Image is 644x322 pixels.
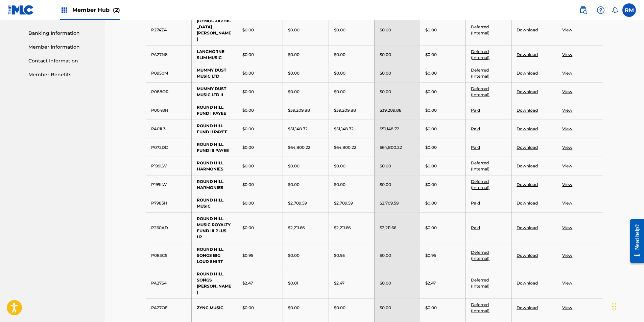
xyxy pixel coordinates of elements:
[146,64,192,82] td: P0950M
[192,138,237,157] td: ROUND HILL FUND III PAYEE
[471,200,480,206] a: Paid
[242,27,254,33] p: $0.00
[72,6,120,14] span: Member Hub
[192,194,237,212] td: ROUND HILL MUSIC
[192,243,237,268] td: ROUND HILL SONGS BIG LOUD SHIRT
[334,305,345,311] p: $0.00
[380,252,391,259] p: $0.00
[425,70,437,76] p: $0.00
[562,200,572,206] a: View
[425,27,437,33] p: $0.00
[562,145,572,150] a: View
[242,280,253,286] p: $2.47
[380,89,391,95] p: $0.00
[380,27,391,33] p: $0.00
[562,89,572,94] a: View
[562,305,572,310] a: View
[425,305,437,311] p: $0.00
[425,144,437,151] p: $0.00
[425,107,437,113] p: $0.00
[288,163,300,169] p: $0.00
[334,126,354,132] p: $51,148.72
[28,57,97,64] a: Contact Information
[622,3,636,17] div: User Menu
[380,280,391,286] p: $0.00
[242,126,254,132] p: $0.00
[517,305,538,310] a: Download
[146,138,192,157] td: P072DD
[288,89,300,95] p: $0.00
[471,145,480,150] a: Paid
[471,86,490,97] a: Deferred (Internal)
[517,27,538,32] a: Download
[517,52,538,57] a: Download
[288,200,307,206] p: $2,709.59
[380,225,396,231] p: $2,211.66
[288,107,310,113] p: $39,209.88
[612,7,618,14] div: Notifications
[471,68,490,79] a: Deferred (Internal)
[597,6,605,14] img: help
[242,163,254,169] p: $0.00
[562,27,572,32] a: View
[425,52,437,58] p: $0.00
[146,194,192,212] td: P7983H
[562,108,572,113] a: View
[192,82,237,101] td: MUMMY DUST MUSIC LTD II
[192,64,237,82] td: MUMMY DUST MUSIC LTD
[334,27,345,33] p: $0.00
[517,89,538,94] a: Download
[562,182,572,187] a: View
[610,290,644,322] div: Chat Widget
[192,212,237,243] td: ROUND HILL MUSIC ROYALTY FUND III PLUS LP
[334,163,345,169] p: $0.00
[146,119,192,138] td: PA01L3
[517,163,538,168] a: Download
[146,268,192,298] td: PA27S4
[146,175,192,194] td: P199LW
[288,126,308,132] p: $51,148.72
[471,24,490,35] a: Deferred (Internal)
[334,200,353,206] p: $2,709.59
[562,253,572,258] a: View
[425,89,437,95] p: $0.00
[334,252,345,259] p: $0.95
[380,126,399,132] p: $51,148.72
[288,52,300,58] p: $0.00
[471,250,490,261] a: Deferred (Internal)
[60,6,68,14] img: Top Rightsholders
[192,268,237,298] td: ROUND HILL SONGS [PERSON_NAME]
[8,5,34,15] img: MLC Logo
[334,70,345,76] p: $0.00
[594,3,607,17] div: Help
[425,280,436,286] p: $2.47
[517,108,538,113] a: Download
[242,200,254,206] p: $0.00
[146,243,192,268] td: P083C5
[425,252,436,259] p: $0.95
[288,70,300,76] p: $0.00
[517,182,538,187] a: Download
[288,27,300,33] p: $0.00
[517,280,538,286] a: Download
[192,15,237,45] td: [DEMOGRAPHIC_DATA][PERSON_NAME]
[192,45,237,64] td: LANGHORNE SLIM MUSIC
[242,52,254,58] p: $0.00
[380,163,391,169] p: $0.00
[146,101,192,119] td: P0048N
[192,298,237,317] td: ZYNC MUSIC
[146,15,192,45] td: P274Z4
[380,200,399,206] p: $2,709.59
[471,160,490,171] a: Deferred (Internal)
[425,163,437,169] p: $0.00
[517,126,538,131] a: Download
[28,30,97,37] a: Banking Information
[288,144,310,151] p: $64,800.22
[517,253,538,258] a: Download
[471,225,480,230] a: Paid
[579,6,587,14] img: search
[242,89,254,95] p: $0.00
[380,182,391,188] p: $0.00
[380,144,402,151] p: $64,800.22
